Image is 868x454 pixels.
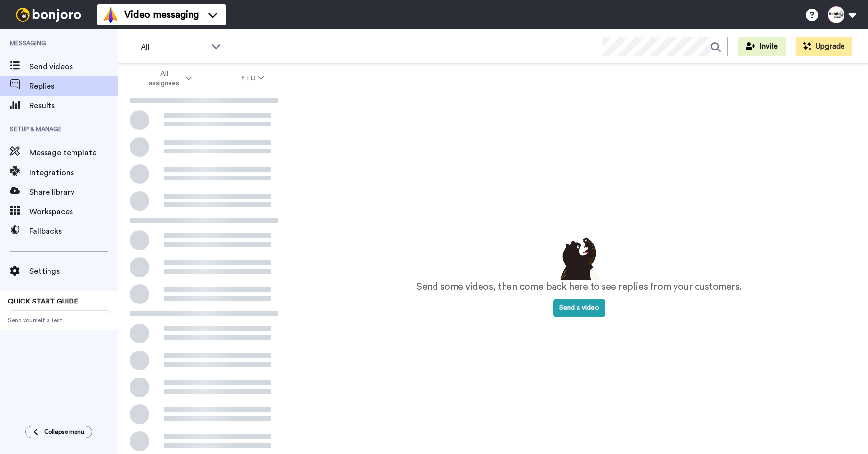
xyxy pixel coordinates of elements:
span: Fallbacks [29,226,118,237]
span: Workspaces [29,206,118,218]
img: bj-logo-header-white.svg [12,8,85,22]
span: Collapse menu [44,428,84,436]
span: Share library [29,186,118,198]
span: Results [29,100,118,112]
img: results-emptystates.png [555,235,603,280]
button: Collapse menu [25,426,92,438]
span: Send videos [29,61,118,73]
button: Invite [738,37,786,56]
span: Send yourself a test [8,316,110,324]
span: Message template [29,147,118,159]
p: Send some videos, then come back here to see replies from your customers. [416,280,742,294]
button: Send a video [553,299,605,317]
span: Integrations [29,167,118,178]
a: Send a video [553,304,605,311]
button: YTD [217,70,289,87]
span: QUICK START GUIDE [8,298,78,305]
span: Settings [29,265,118,277]
span: All [141,41,206,53]
span: All assignees [144,69,184,88]
img: vm-color.svg [103,7,119,23]
span: Video messaging [124,8,199,22]
span: Replies [29,80,118,92]
button: All assignees [120,65,217,92]
button: Upgrade [796,37,852,56]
